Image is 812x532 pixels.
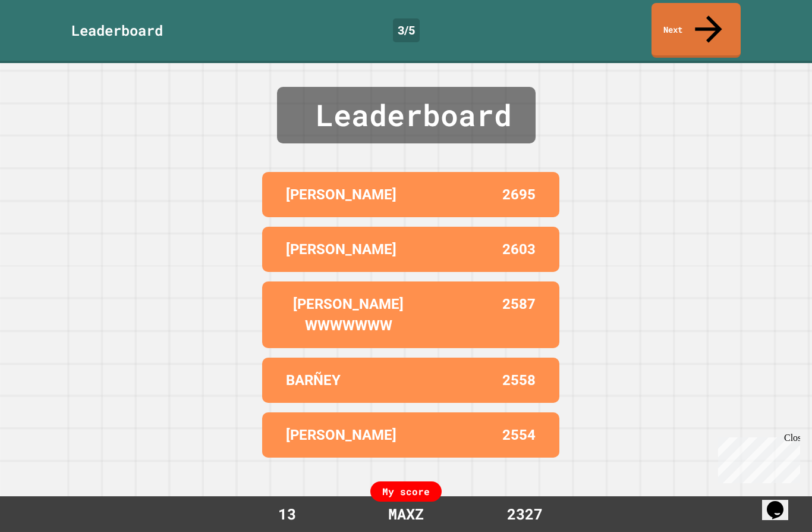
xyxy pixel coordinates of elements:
[393,18,420,42] div: 3 / 5
[370,481,442,502] div: My score
[762,484,800,520] iframe: chat widget
[286,293,411,336] p: [PERSON_NAME] WWWWWWW
[502,424,536,446] p: 2554
[376,503,436,525] div: MAXZ
[652,3,741,58] a: Next
[286,370,341,391] p: BARÑEY
[277,87,536,143] div: Leaderboard
[502,239,536,260] p: 2603
[71,20,163,41] div: Leaderboard
[286,424,396,446] p: [PERSON_NAME]
[243,503,332,525] div: 13
[502,184,536,205] p: 2695
[286,239,396,260] p: [PERSON_NAME]
[480,503,569,525] div: 2327
[286,184,396,205] p: [PERSON_NAME]
[713,433,800,483] iframe: chat widget
[5,5,82,76] div: Chat with us now!Close
[502,293,536,336] p: 2587
[502,370,536,391] p: 2558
